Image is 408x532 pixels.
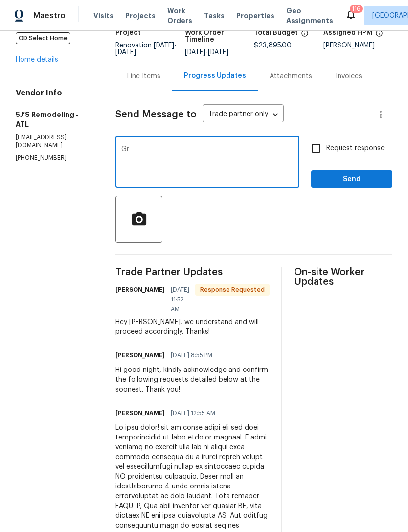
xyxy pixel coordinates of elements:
h5: Assigned HPM [323,29,372,36]
p: [PHONE_NUMBER] [16,154,92,162]
span: [DATE] [115,49,136,56]
h5: 5J’S Remodeling - ATL [16,110,92,129]
span: On-site Worker Updates [294,267,392,287]
span: - [115,42,177,56]
span: [DATE] [154,42,174,49]
h4: Vendor Info [16,88,92,98]
span: Renovation [115,42,177,56]
span: [DATE] [185,49,205,56]
span: Response Requested [196,285,269,295]
span: - [185,49,228,56]
span: Request response [326,143,385,154]
span: Maestro [33,11,66,21]
span: Send [319,173,385,185]
span: [DATE] 12:55 AM [171,408,215,418]
span: Visits [93,11,113,21]
div: Progress Updates [184,71,246,81]
span: OD Select Home [16,32,70,44]
span: Send Message to [115,110,197,119]
span: The hpm assigned to this work order. [375,29,383,42]
span: Trade Partner Updates [115,267,270,277]
span: Projects [125,11,156,21]
span: Work Orders [167,6,192,25]
p: [EMAIL_ADDRESS][DOMAIN_NAME] [16,133,92,150]
h6: [PERSON_NAME] [115,408,165,418]
div: Hi good night, kindly acknowledge and confirm the following requests detailed below at the soones... [115,365,270,394]
button: Send [311,170,392,188]
span: [DATE] [208,49,228,56]
h5: Total Budget [254,29,298,36]
h5: Work Order Timeline [185,29,254,43]
div: Invoices [336,71,362,81]
a: Home details [16,56,58,63]
span: The total cost of line items that have been proposed by Opendoor. This sum includes line items th... [301,29,309,42]
span: $23,895.00 [254,42,292,49]
span: Properties [236,11,274,21]
div: Hey [PERSON_NAME], we understand and will proceed accordingly. Thanks! [115,317,270,337]
div: Trade partner only [203,107,284,123]
textarea: Gr [121,146,294,180]
h6: [PERSON_NAME] [115,285,165,295]
div: Attachments [270,71,312,81]
div: [PERSON_NAME] [323,42,393,49]
div: Line Items [127,71,160,81]
h5: Project [115,29,141,36]
span: Geo Assignments [286,6,333,25]
div: 116 [352,4,361,14]
h6: [PERSON_NAME] [115,350,165,360]
span: [DATE] 11:52 AM [171,285,189,314]
span: [DATE] 8:55 PM [171,350,212,360]
span: Tasks [204,12,225,19]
